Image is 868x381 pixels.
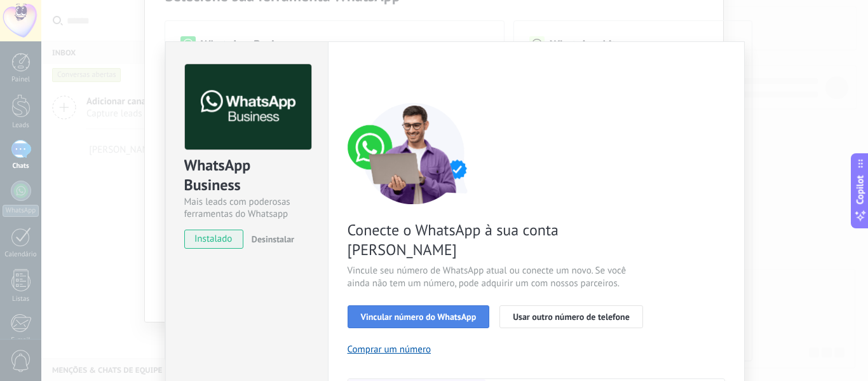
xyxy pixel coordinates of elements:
span: instalado [185,230,243,249]
span: Vincule seu número de WhatsApp atual ou conecte um novo. Se você ainda não tem um número, pode ad... [348,265,650,290]
span: Usar outro número de telefone [513,312,630,321]
span: Vincular número do WhatsApp [361,312,477,321]
button: Desinstalar [247,230,294,249]
div: WhatsApp Business [184,155,309,196]
img: connect number [348,102,481,204]
button: Usar outro número de telefone [499,305,643,328]
span: Desinstalar [252,233,294,245]
span: Conecte o WhatsApp à sua conta [PERSON_NAME] [348,220,650,260]
span: Copilot [854,175,867,204]
button: Vincular número do WhatsApp [348,305,490,328]
div: Mais leads com poderosas ferramentas do Whatsapp [184,196,309,220]
img: logo_main.png [185,64,311,150]
button: Comprar um número [348,343,431,356]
